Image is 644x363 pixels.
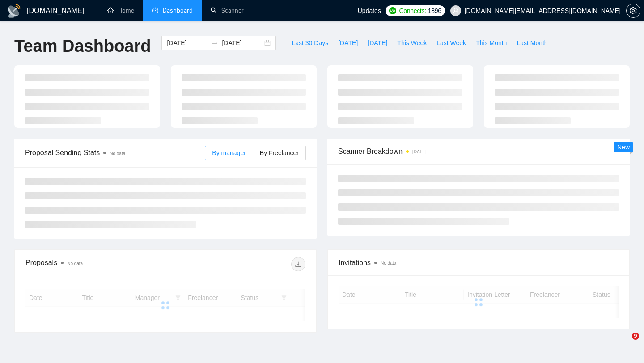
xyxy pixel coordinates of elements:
[368,38,387,48] span: [DATE]
[397,38,427,48] span: This Week
[287,36,333,50] button: Last 30 Days
[163,7,193,14] span: Dashboard
[436,38,466,48] span: Last Week
[626,4,640,18] button: setting
[14,36,151,57] h1: Team Dashboard
[110,151,125,156] span: No data
[338,146,619,157] span: Scanner Breakdown
[211,39,218,46] span: swap-right
[389,7,396,14] img: upwork-logo.png
[471,36,512,50] button: This Month
[392,36,432,50] button: This Week
[107,7,134,14] a: homeHome
[25,147,205,158] span: Proposal Sending Stats
[7,4,21,18] img: logo
[399,6,426,16] span: Connects:
[412,149,426,154] time: [DATE]
[614,333,635,354] iframe: Intercom live chat
[617,144,630,151] span: New
[167,38,208,48] input: Start date
[333,36,363,50] button: [DATE]
[432,36,471,50] button: Last Week
[358,7,381,14] span: Updates
[25,257,165,271] div: Proposals
[292,38,328,48] span: Last 30 Days
[632,333,639,340] span: 9
[453,8,459,14] span: user
[517,38,547,48] span: Last Month
[476,38,507,48] span: This Month
[152,7,158,13] span: dashboard
[211,39,218,46] span: to
[211,7,244,14] a: searchScanner
[339,257,619,268] span: Invitations
[428,6,441,16] span: 1896
[512,36,552,50] button: Last Month
[626,7,640,14] a: setting
[222,38,263,48] input: End date
[67,261,83,266] span: No data
[212,149,246,156] span: By manager
[381,261,396,266] span: No data
[363,36,392,50] button: [DATE]
[260,149,299,156] span: By Freelancer
[338,38,358,48] span: [DATE]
